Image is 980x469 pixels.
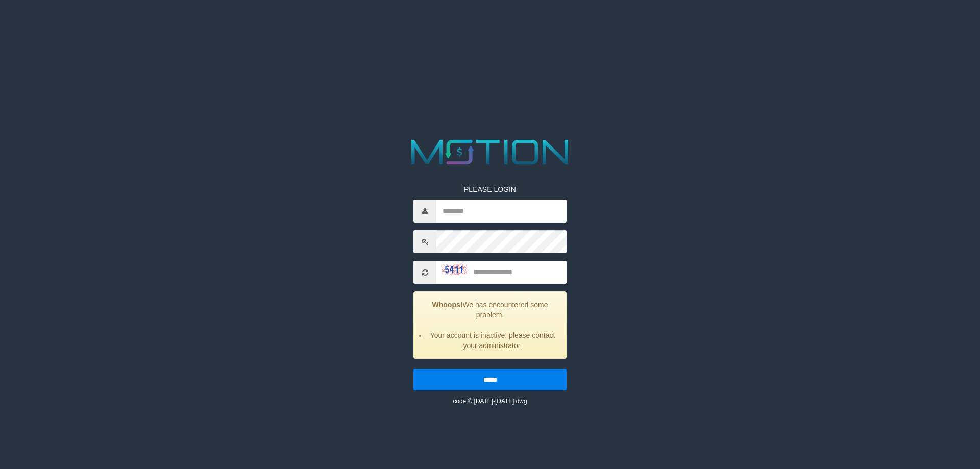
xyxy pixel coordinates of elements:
[453,398,527,405] small: code © [DATE]-[DATE] dwg
[404,135,576,169] img: MOTION_logo.png
[427,330,558,351] li: Your account is inactive, please contact your administrator.
[413,291,567,359] div: We has encountered some problem.
[442,264,467,275] img: captcha
[413,184,567,194] p: PLEASE LOGIN
[432,301,463,309] strong: Whoops!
